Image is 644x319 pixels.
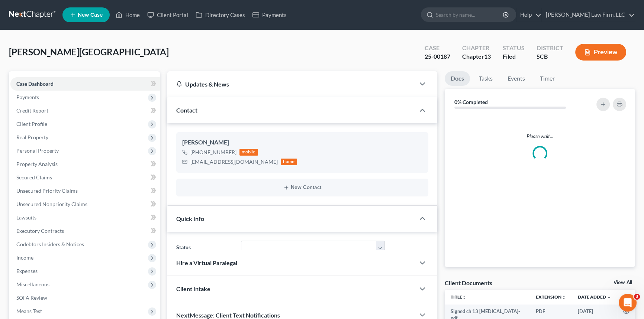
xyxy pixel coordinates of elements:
[176,215,204,222] span: Quick Info
[16,107,48,114] span: Credit Report
[462,44,491,52] div: Chapter
[10,157,160,171] a: Property Analysis
[176,107,197,114] span: Contact
[462,52,491,61] div: Chapter
[451,294,467,300] a: Titleunfold_more
[10,224,160,238] a: Executory Contracts
[173,241,237,255] label: Status
[503,52,525,61] div: Filed
[16,188,78,194] span: Unsecured Priority Claims
[445,71,470,86] a: Docs
[16,161,58,167] span: Property Analysis
[16,81,54,87] span: Case Dashboard
[10,198,160,211] a: Unsecured Nonpriority Claims
[190,158,278,166] div: [EMAIL_ADDRESS][DOMAIN_NAME]
[436,8,504,22] input: Search by name...
[537,44,563,52] div: District
[462,295,467,300] i: unfold_more
[176,285,210,292] span: Client Intake
[281,159,297,165] div: home
[537,52,563,61] div: SCB
[78,12,103,18] span: New Case
[502,71,531,86] a: Events
[619,294,637,312] iframe: Intercom live chat
[9,46,169,57] span: [PERSON_NAME][GEOGRAPHIC_DATA]
[578,294,611,300] a: Date Added expand_more
[16,94,39,100] span: Payments
[112,8,144,22] a: Home
[536,294,566,300] a: Extensionunfold_more
[614,280,632,285] a: View All
[176,312,280,319] span: NextMessage: Client Text Notifications
[10,104,160,117] a: Credit Report
[144,8,192,22] a: Client Portal
[239,149,258,156] div: mobile
[16,241,84,247] span: Codebtors Insiders & Notices
[484,53,491,60] span: 13
[575,44,626,61] button: Preview
[182,138,422,147] div: [PERSON_NAME]
[190,149,236,156] div: [PHONE_NUMBER]
[16,121,47,127] span: Client Profile
[10,211,160,224] a: Lawsuits
[503,44,525,52] div: Status
[607,295,611,300] i: expand_more
[516,8,541,22] a: Help
[16,294,47,301] span: SOFA Review
[16,134,48,140] span: Real Property
[16,147,59,154] span: Personal Property
[451,133,629,140] p: Please wait...
[10,291,160,305] a: SOFA Review
[249,8,290,22] a: Payments
[561,295,566,300] i: unfold_more
[425,44,450,52] div: Case
[10,77,160,91] a: Case Dashboard
[176,80,406,88] div: Updates & News
[16,201,87,207] span: Unsecured Nonpriority Claims
[542,8,635,22] a: [PERSON_NAME] Law Firm, LLC
[534,71,561,86] a: Timer
[16,228,64,234] span: Executory Contracts
[16,174,52,180] span: Secured Claims
[445,279,492,287] div: Client Documents
[182,185,422,191] button: New Contact
[176,259,237,266] span: Hire a Virtual Paralegal
[473,71,499,86] a: Tasks
[16,254,33,261] span: Income
[192,8,249,22] a: Directory Cases
[10,171,160,184] a: Secured Claims
[10,184,160,198] a: Unsecured Priority Claims
[16,281,49,287] span: Miscellaneous
[454,99,488,105] strong: 0% Completed
[425,52,450,61] div: 25-00187
[16,214,36,221] span: Lawsuits
[634,294,640,300] span: 3
[16,268,38,274] span: Expenses
[16,308,42,314] span: Means Test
